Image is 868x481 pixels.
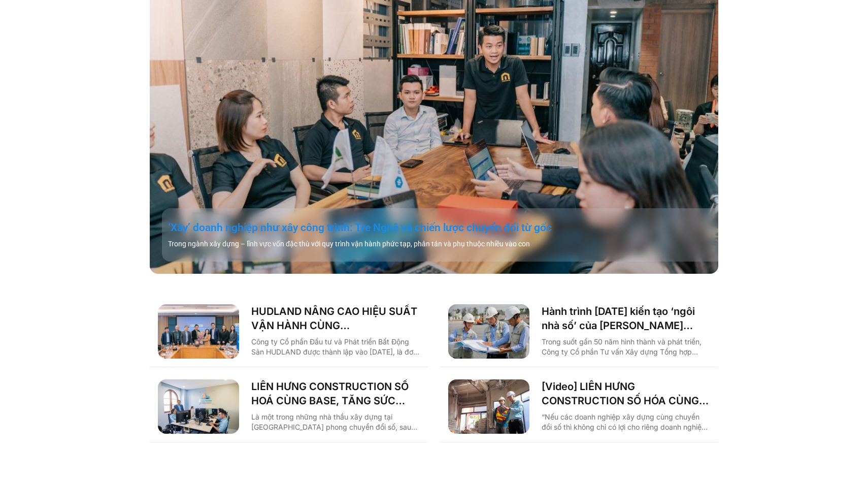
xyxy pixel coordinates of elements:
p: Trong suốt gần 50 năm hình thành và phát triển, Công ty Cổ phần Tư vấn Xây dựng Tổng hợp (Nagecco... [542,337,710,357]
a: [Video] LIÊN HƯNG CONSTRUCTION SỐ HÓA CÙNG BASE, TĂNG SỨC MẠNH NỘI TẠI KHAI PHÁ THỊ TRƯỜNG [GEOGR... [542,379,710,408]
img: chuyển đổi số liên hưng base [158,379,239,434]
p: Là một trong những nhà thầu xây dựng tại [GEOGRAPHIC_DATA] phong chuyển đổi số, sau gần [DATE] vậ... [251,412,420,432]
a: LIÊN HƯNG CONSTRUCTION SỐ HOÁ CÙNG BASE, TĂNG SỨC MẠNH NỘI TẠI KHAI PHÁ THỊ TRƯỜNG [GEOGRAPHIC_DATA] [251,379,420,408]
a: Hành trình [DATE] kiến tạo ‘ngôi nhà số’ của [PERSON_NAME] cùng [DOMAIN_NAME]: Tiết kiệm 80% thời... [542,304,710,333]
p: “Nếu các doanh nghiệp xây dựng cùng chuyển đổi số thì không chỉ có lợi cho riêng doanh nghiệp mà ... [542,412,710,432]
p: Trong ngành xây dựng – lĩnh vực vốn đặc thù với quy trình vận hành phức tạp, phân tán và phụ thuộ... [168,239,724,249]
a: ‘Xây’ doanh nghiệp như xây công trình: Tre Nghệ và chiến lược chuyển đổi từ gốc [168,220,724,235]
a: HUDLAND NÂNG CAO HIỆU SUẤT VẬN HÀNH CÙNG [DOMAIN_NAME] [251,304,420,333]
p: Công ty Cổ phần Đầu tư và Phát triển Bất Động Sản HUDLAND được thành lập vào [DATE], là đơn vị th... [251,337,420,357]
